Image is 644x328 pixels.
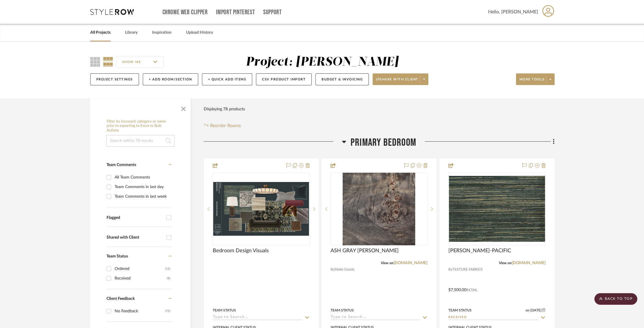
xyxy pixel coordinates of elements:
[213,182,309,236] img: Bedroom Design Visuals
[519,77,545,86] span: More tools
[213,248,269,254] span: Bedroom Design Visuals
[331,315,421,320] input: Type to Search…
[351,136,416,149] span: Primary Bedroom
[516,73,555,85] button: More tools
[512,261,546,265] a: [DOMAIN_NAME]
[115,192,170,201] div: Team Comments in last week
[331,267,335,272] span: By
[213,172,309,246] div: 0
[115,274,167,283] div: Received
[376,77,418,86] span: Share with client
[394,261,427,265] a: [DOMAIN_NAME]
[210,122,241,129] span: Reorder Rooms
[381,261,394,265] span: View on
[263,10,282,15] a: Support
[115,264,165,273] div: Ordered
[246,56,398,68] div: Project: [PERSON_NAME]
[204,103,245,115] div: Displaying 78 products
[530,308,542,312] span: [DATE]
[115,307,165,316] div: No Feedback
[107,235,164,240] div: Shared with Client
[115,182,170,192] div: Team Comments in last day
[125,29,138,37] a: Library
[488,8,538,15] span: Hello, [PERSON_NAME]
[213,315,303,320] input: Type to Search…
[107,119,174,133] h6: Filter by keyword, category or name prior to exporting to Excel or Bulk Actions
[152,29,172,37] a: Inspiration
[202,73,252,85] button: + Quick Add Items
[499,261,512,265] span: View on
[331,248,399,254] span: ASH GRAY [PERSON_NAME]
[186,29,213,37] a: Upload History
[448,315,538,320] input: Type to Search…
[107,297,135,301] span: Client Feedback
[449,176,545,242] img: KNOX WC-PACIFIC
[216,10,255,15] a: Import Pinterest
[163,10,208,15] a: Chrome Web Clipper
[143,73,198,85] button: + Add Room/Section
[526,309,530,312] span: on
[213,308,236,313] div: Team Status
[448,248,511,254] span: [PERSON_NAME]-PACIFIC
[331,308,354,313] div: Team Status
[165,307,170,316] div: (75)
[452,267,483,272] span: TEXTURE FABRICS
[107,163,136,167] span: Team Comments
[335,267,354,272] span: Made Goods
[178,102,189,113] button: Close
[373,73,428,85] button: Share with client
[165,264,170,273] div: (12)
[315,73,369,85] button: Budget & Invoicing
[204,122,241,129] button: Reorder Rooms
[90,29,111,37] a: All Projects
[448,267,452,272] span: By
[256,73,312,85] button: CSV Product Import
[107,215,164,220] div: Flagged
[448,308,472,313] div: Team Status
[107,135,174,147] input: Search within 78 results
[167,274,170,283] div: (8)
[331,172,427,246] div: 0
[343,173,415,245] img: ASH GRAY MAPPA BURL
[115,173,170,182] div: All Team Comments
[107,254,128,258] span: Team Status
[90,73,139,85] button: Project Settings
[594,293,637,305] scroll-to-top-button: BACK TO TOP
[449,172,545,246] div: 0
